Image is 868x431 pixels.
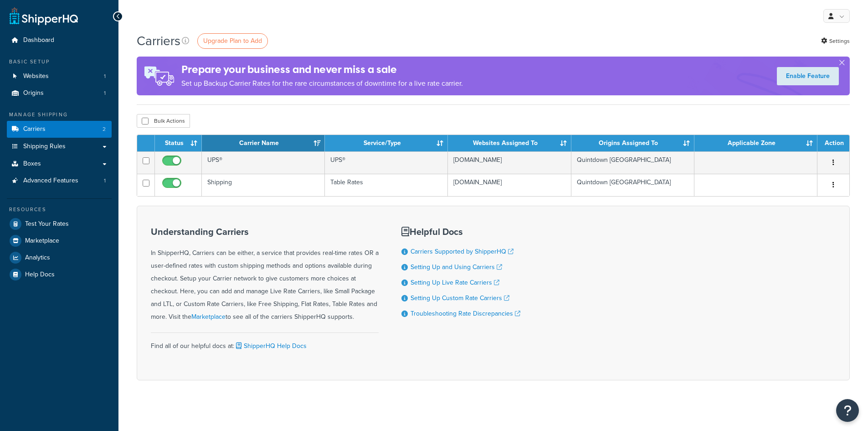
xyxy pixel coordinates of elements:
th: Action [817,135,849,151]
a: Setting Up and Using Carriers [411,262,502,272]
span: Marketplace [25,237,59,245]
td: Quintdown [GEOGRAPHIC_DATA] [571,151,694,174]
li: Advanced Features [7,172,112,189]
img: ad-rules-rateshop-fe6ec290ccb7230408bd80ed9643f0289d75e0ffd9eb532fc0e269fcd187b520.png [137,57,181,95]
a: Shipping Rules [7,138,112,155]
th: Websites Assigned To: activate to sort column ascending [448,135,571,151]
span: Help Docs [25,271,55,279]
a: Help Docs [7,266,112,283]
span: Carriers [23,125,46,133]
li: Origins [7,85,112,102]
th: Applicable Zone: activate to sort column ascending [694,135,817,151]
a: Marketplace [191,312,226,322]
span: 1 [104,73,106,80]
div: Basic Setup [7,58,112,66]
td: Shipping [202,174,325,196]
span: Boxes [23,160,41,168]
h1: Carriers [137,32,180,50]
td: UPS® [202,151,325,174]
a: Setting Up Live Rate Carriers [411,278,499,287]
button: Bulk Actions [137,114,190,128]
a: Enable Feature [777,67,839,85]
td: UPS® [325,151,448,174]
td: [DOMAIN_NAME] [448,151,571,174]
li: Carriers [7,121,112,138]
div: Find all of our helpful docs at: [151,332,379,353]
a: Test Your Rates [7,216,112,232]
div: Manage Shipping [7,111,112,119]
a: Troubleshooting Rate Discrepancies [411,309,520,318]
a: Boxes [7,156,112,172]
a: Settings [821,35,850,47]
td: Quintdown [GEOGRAPHIC_DATA] [571,174,694,196]
span: 1 [104,89,106,97]
td: [DOMAIN_NAME] [448,174,571,196]
li: Websites [7,68,112,85]
a: ShipperHQ Help Docs [234,341,307,351]
a: Setting Up Custom Rate Carriers [411,293,509,303]
th: Carrier Name: activate to sort column ascending [202,135,325,151]
span: Analytics [25,254,50,262]
a: Upgrade Plan to Add [197,33,268,49]
a: Dashboard [7,32,112,49]
p: Set up Backup Carrier Rates for the rare circumstances of downtime for a live rate carrier. [181,77,463,90]
a: Carriers 2 [7,121,112,138]
a: Analytics [7,249,112,266]
th: Origins Assigned To: activate to sort column ascending [571,135,694,151]
span: Advanced Features [23,177,78,185]
a: Carriers Supported by ShipperHQ [411,247,514,256]
td: Table Rates [325,174,448,196]
span: Upgrade Plan to Add [203,36,262,46]
a: Advanced Features 1 [7,172,112,189]
span: 1 [104,177,106,185]
h4: Prepare your business and never miss a sale [181,62,463,77]
h3: Understanding Carriers [151,227,379,237]
a: ShipperHQ Home [10,7,78,25]
div: In ShipperHQ, Carriers can be either, a service that provides real-time rates OR a user-defined r... [151,227,379,323]
span: Websites [23,73,49,80]
span: Dashboard [23,36,54,44]
span: 2 [103,125,106,133]
div: Resources [7,206,112,213]
th: Status: activate to sort column ascending [155,135,202,151]
a: Websites 1 [7,68,112,85]
a: Marketplace [7,233,112,249]
button: Open Resource Center [836,399,859,422]
a: Origins 1 [7,85,112,102]
th: Service/Type: activate to sort column ascending [325,135,448,151]
span: Origins [23,89,44,97]
h3: Helpful Docs [401,227,520,237]
span: Test Your Rates [25,220,69,228]
span: Shipping Rules [23,143,66,151]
